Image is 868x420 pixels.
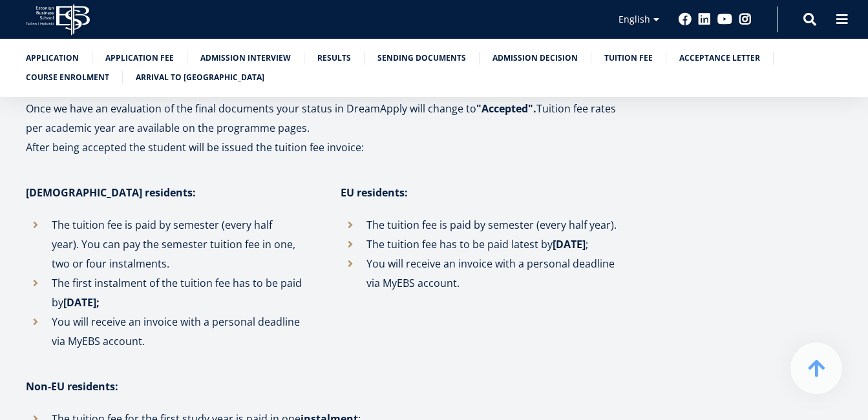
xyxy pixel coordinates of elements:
[26,379,118,394] strong: Non-EU residents:
[26,99,629,138] p: Once we have an evaluation of the final documents your status in DreamApply will change to Tuitio...
[26,138,629,157] p: After being accepted the student will be issued the tuition fee invoice:
[63,295,100,310] strong: [DATE];
[679,52,760,65] a: Acceptance letter
[317,52,351,65] a: Results
[26,273,315,312] li: The first instalment of the tuition fee has to be paid by
[553,237,586,251] strong: [DATE]
[377,52,466,65] a: Sending documents
[26,52,79,65] a: Application
[341,235,630,254] li: The tuition fee has to be paid latest by ;
[341,185,408,200] strong: EU residents:
[492,52,578,65] a: Admission decision
[604,52,653,65] a: Tuition fee
[476,101,536,116] strong: "Accepted".
[26,312,315,351] li: You will receive an invoice with a personal deadline via MyEBS account.
[739,13,752,26] a: Instagram
[26,71,109,84] a: Course enrolment
[105,52,174,65] a: Application fee
[717,13,732,26] a: Youtube
[26,215,315,273] li: The tuition fee is paid by semester (every half year). You can pay the semester tuition fee in on...
[679,13,692,26] a: Facebook
[200,52,291,65] a: Admission interview
[136,71,264,84] a: Arrival to [GEOGRAPHIC_DATA]
[341,254,630,293] li: You will receive an invoice with a personal deadline via MyEBS account.
[26,185,196,200] strong: [DEMOGRAPHIC_DATA] residents:
[341,215,630,235] li: The tuition fee is paid by semester (every half year).
[698,13,711,26] a: Linkedin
